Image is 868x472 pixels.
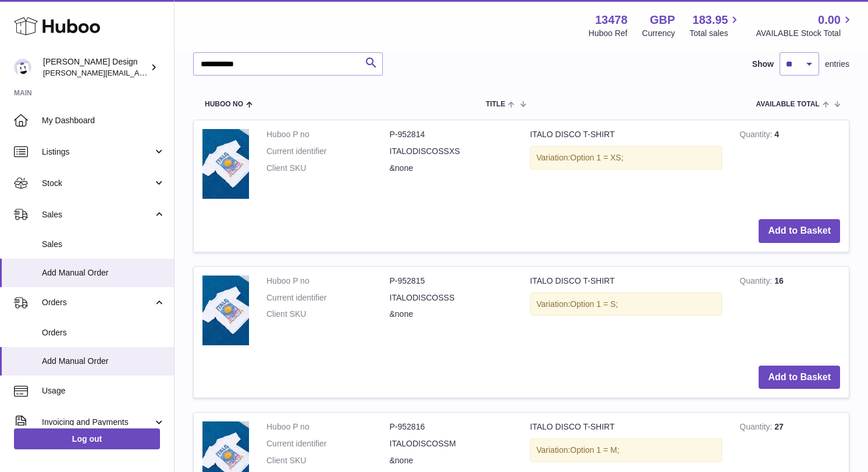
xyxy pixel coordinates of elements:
[756,12,854,39] a: 0.00 AVAILABLE Stock Total
[42,356,165,367] span: Add Manual Order
[42,115,165,126] span: My Dashboard
[731,267,849,357] td: 16
[570,153,623,162] span: Option 1 = XS;
[42,417,153,428] span: Invoicing and Payments
[42,267,165,278] span: Add Manual Order
[759,366,840,389] button: Add to Basket
[390,129,513,140] dd: P-952814
[756,28,854,39] span: AVAILABLE Stock Total
[521,267,731,357] td: ITALO DISCO T-SHIRT
[530,292,722,316] div: Variation:
[530,146,722,170] div: Variation:
[759,219,840,243] button: Add to Basket
[266,292,390,303] dt: Current identifier
[756,101,820,108] span: AVAILABLE Total
[266,421,390,432] dt: Huboo P no
[530,438,722,462] div: Variation:
[570,299,618,309] span: Option 1 = S;
[205,101,243,108] span: Huboo no
[825,59,849,70] span: entries
[752,59,774,70] label: Show
[42,178,153,189] span: Stock
[266,455,390,466] dt: Client SKU
[689,28,741,39] span: Total sales
[42,297,153,308] span: Orders
[739,422,774,434] strong: Quantity
[202,276,249,345] img: ITALO DISCO T-SHIRT
[689,12,741,39] a: 183.95 Total sales
[589,28,628,39] div: Huboo Ref
[818,12,841,28] span: 0.00
[390,438,513,449] dd: ITALODISCOSSM
[266,146,390,157] dt: Current identifier
[390,276,513,287] dd: P-952815
[390,292,513,303] dd: ITALODISCOSSS
[390,421,513,432] dd: P-952816
[390,146,513,157] dd: ITALODISCOSSXS
[42,146,153,158] span: Listings
[390,163,513,174] dd: &none
[486,101,505,108] span: Title
[739,276,774,288] strong: Quantity
[390,309,513,320] dd: &none
[595,12,628,28] strong: 13478
[266,129,390,140] dt: Huboo P no
[390,455,513,466] dd: &none
[266,438,390,449] dt: Current identifier
[266,276,390,287] dt: Huboo P no
[266,163,390,174] dt: Client SKU
[739,130,774,142] strong: Quantity
[43,56,148,78] div: [PERSON_NAME] Design
[692,12,728,28] span: 183.95
[650,12,675,28] strong: GBP
[14,428,160,449] a: Log out
[42,385,165,396] span: Usage
[42,209,153,220] span: Sales
[642,28,675,39] div: Currency
[42,239,165,250] span: Sales
[570,445,619,455] span: Option 1 = M;
[14,59,31,76] img: madeleine.mcindoe@gmail.com
[266,309,390,320] dt: Client SKU
[521,120,731,210] td: ITALO DISCO T-SHIRT
[202,129,249,199] img: ITALO DISCO T-SHIRT
[731,120,849,210] td: 4
[43,68,296,77] span: [PERSON_NAME][EMAIL_ADDRESS][PERSON_NAME][DOMAIN_NAME]
[42,327,165,338] span: Orders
